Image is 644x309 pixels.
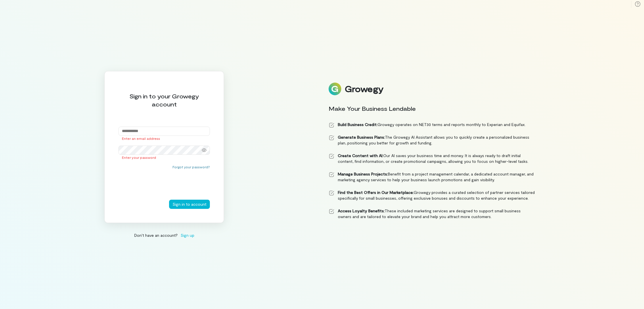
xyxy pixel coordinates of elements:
strong: Find the Best Offers in Our Marketplace: [338,190,414,195]
img: Logo [329,83,341,95]
li: Growegy provides a curated selection of partner services tailored specifically for small business... [329,190,535,201]
strong: Manage Business Projects: [338,171,388,176]
li: These included marketing services are designed to support small business owners and are tailored ... [329,208,535,220]
span: Sign up [181,232,194,238]
strong: Generate Business Plans: [338,135,385,140]
div: Make Your Business Lendable [329,104,535,112]
div: Enter an email address [118,136,210,141]
div: Growegy [345,84,383,94]
li: Growegy operates on NET30 terms and reports monthly to Experian and Equifax. [329,122,535,127]
strong: Build Business Credit: [338,122,377,127]
li: The Growegy AI Assistant allows you to quickly create a personalized business plan, positioning y... [329,134,535,146]
div: Enter your password [118,155,210,160]
strong: Access Loyalty Benefits: [338,208,385,213]
div: Sign in to your Growegy account [118,92,210,108]
button: Forgot your password? [172,165,210,169]
button: Sign in to account [169,200,210,209]
li: Benefit from a project management calendar, a dedicated account manager, and marketing agency ser... [329,171,535,183]
div: Don’t have an account? [104,232,224,238]
li: Our AI saves your business time and money. It is always ready to draft initial content, find info... [329,153,535,164]
strong: Create Content with AI: [338,153,383,158]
